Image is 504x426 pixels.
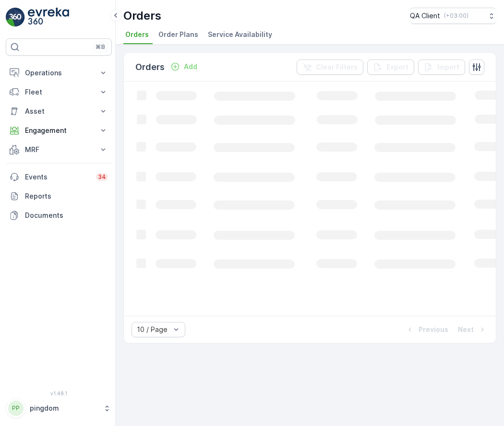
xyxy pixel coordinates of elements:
[25,191,108,201] p: Reports
[6,167,112,187] a: Events34
[123,8,161,24] p: Orders
[458,325,474,334] p: Next
[6,83,112,102] button: Fleet
[25,126,93,135] p: Engagement
[418,59,465,75] button: Import
[6,63,112,83] button: Operations
[316,62,358,72] p: Clear Filters
[6,390,112,396] span: v 1.48.1
[25,145,93,154] p: MRF
[98,173,106,181] p: 34
[6,8,25,27] img: logo
[125,30,149,39] span: Orders
[437,62,459,72] p: Import
[6,398,112,418] button: PPpingdom
[297,59,363,75] button: Clear Filters
[6,187,112,206] a: Reports
[25,87,93,97] p: Fleet
[6,102,112,121] button: Asset
[158,30,198,39] span: Order Plans
[444,12,468,20] p: ( +03:00 )
[167,61,201,72] button: Add
[367,59,414,75] button: Export
[25,172,90,182] p: Events
[410,8,496,24] button: QA Client(+03:00)
[30,403,98,413] p: pingdom
[6,140,112,159] button: MRF
[404,324,449,335] button: Previous
[28,8,69,27] img: logo_light-DOdMpM7g.png
[208,30,272,39] span: Service Availability
[25,211,108,220] p: Documents
[25,68,93,78] p: Operations
[96,43,105,51] p: ⌘B
[419,325,448,334] p: Previous
[135,60,165,74] p: Orders
[25,106,93,116] p: Asset
[457,324,488,335] button: Next
[6,121,112,140] button: Engagement
[410,11,440,21] p: QA Client
[6,206,112,225] a: Documents
[184,62,197,71] p: Add
[8,401,24,416] div: PP
[386,62,408,72] p: Export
